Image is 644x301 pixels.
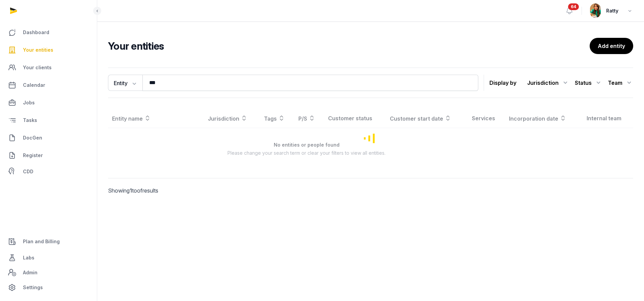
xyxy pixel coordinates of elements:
h2: Your entities [108,40,590,52]
span: Your entities [23,46,53,54]
img: avatar [590,3,601,18]
button: Entity [108,75,142,91]
a: Your entities [5,42,91,58]
span: 1 [130,187,132,194]
a: DocGen [5,130,91,146]
a: Tasks [5,112,91,128]
span: 64 [568,3,579,10]
a: Calendar [5,77,91,93]
p: Display by [489,77,516,88]
span: Labs [23,254,34,262]
span: Dashboard [23,28,49,36]
span: Register [23,151,43,159]
span: Your clients [23,64,52,72]
span: Admin [23,269,37,277]
a: Jobs [5,95,91,111]
span: Calendar [23,81,45,89]
div: Loading [108,109,633,167]
a: Your clients [5,59,91,76]
a: Plan and Billing [5,233,91,250]
a: CDD [5,165,91,178]
a: Admin [5,266,91,279]
div: Status [575,77,602,88]
p: Showing to of results [108,178,231,203]
span: Tasks [23,116,37,124]
div: Team [608,77,633,88]
a: Settings [5,279,91,296]
span: DocGen [23,134,42,142]
span: CDD [23,168,33,176]
a: Dashboard [5,24,91,41]
a: Register [5,147,91,164]
div: Jurisdiction [527,77,569,88]
span: Plan and Billing [23,237,60,246]
span: Settings [23,283,43,292]
a: Add entity [590,38,633,54]
a: Labs [5,250,91,266]
span: Ratty [606,7,618,15]
span: Jobs [23,99,35,107]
